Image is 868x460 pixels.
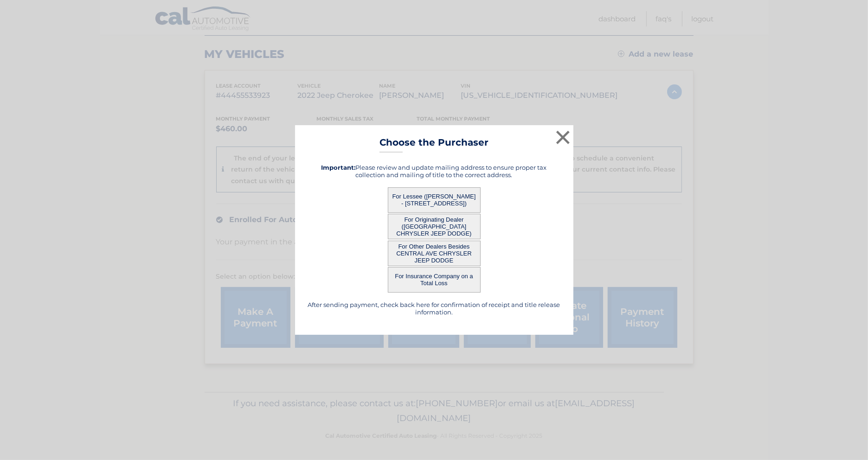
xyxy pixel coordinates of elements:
button: For Insurance Company on a Total Loss [388,267,481,293]
h3: Choose the Purchaser [379,137,489,153]
button: For Other Dealers Besides CENTRAL AVE CHRYSLER JEEP DODGE [388,241,481,266]
button: For Originating Dealer ([GEOGRAPHIC_DATA] CHRYSLER JEEP DODGE) [388,214,481,239]
button: For Lessee ([PERSON_NAME] - [STREET_ADDRESS]) [388,187,481,213]
strong: Important: [321,164,356,171]
h5: Please review and update mailing address to ensure proper tax collection and mailing of title to ... [307,164,562,179]
h5: After sending payment, check back here for confirmation of receipt and title release information. [307,301,562,316]
button: × [554,128,572,147]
